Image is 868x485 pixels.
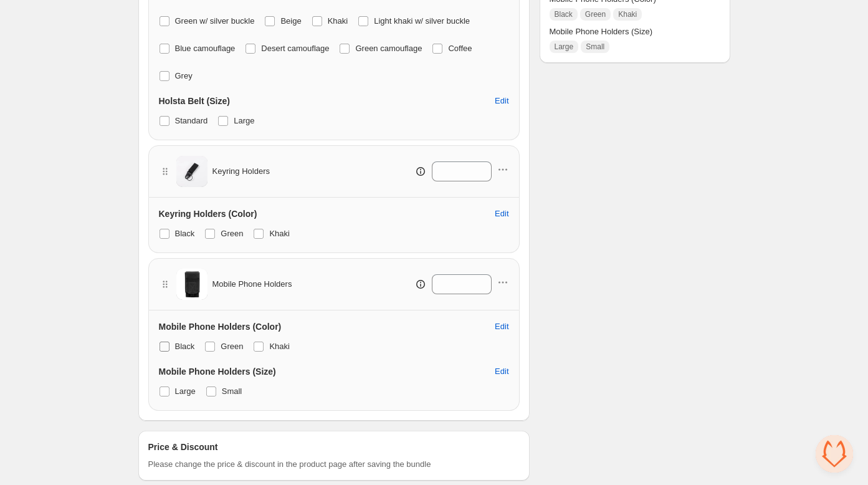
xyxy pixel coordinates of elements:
[234,116,254,125] span: Large
[586,42,604,52] span: Small
[495,209,508,219] span: Edit
[221,229,243,238] span: Green
[355,44,422,53] span: Green camouflage
[448,44,472,53] span: Coffee
[212,165,270,178] span: Keyring Holders
[328,16,348,26] span: Khaki
[222,387,242,396] span: Small
[487,204,516,224] button: Edit
[374,16,470,26] span: Light khaki w/ silver buckle
[175,116,208,125] span: Standard
[221,342,243,351] span: Green
[175,387,196,396] span: Large
[159,208,257,220] h3: Keyring Holders (Color)
[269,229,290,238] span: Khaki
[269,342,290,351] span: Khaki
[176,156,207,187] img: Keyring Holders
[280,16,301,26] span: Beige
[487,317,516,337] button: Edit
[159,365,276,378] h3: Mobile Phone Holders (Size)
[495,367,508,377] span: Edit
[175,229,195,238] span: Black
[816,435,853,473] div: Open chat
[175,44,236,53] span: Blue camouflage
[175,342,195,351] span: Black
[159,320,282,333] h3: Mobile Phone Holders (Color)
[585,9,606,19] span: Green
[555,42,574,52] span: Large
[487,362,516,382] button: Edit
[175,71,193,80] span: Grey
[175,16,255,26] span: Green w/ silver buckle
[261,44,329,53] span: Desert camouflage
[618,9,637,19] span: Khaki
[495,322,508,332] span: Edit
[495,96,508,106] span: Edit
[487,91,516,111] button: Edit
[148,441,218,453] h3: Price & Discount
[159,95,230,107] h3: Holsta Belt (Size)
[555,9,573,19] span: Black
[148,458,431,471] span: Please change the price & discount in the product page after saving the bundle
[176,269,207,300] img: Mobile Phone Holders
[212,278,292,291] span: Mobile Phone Holders
[550,26,720,38] span: Mobile Phone Holders (Size)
